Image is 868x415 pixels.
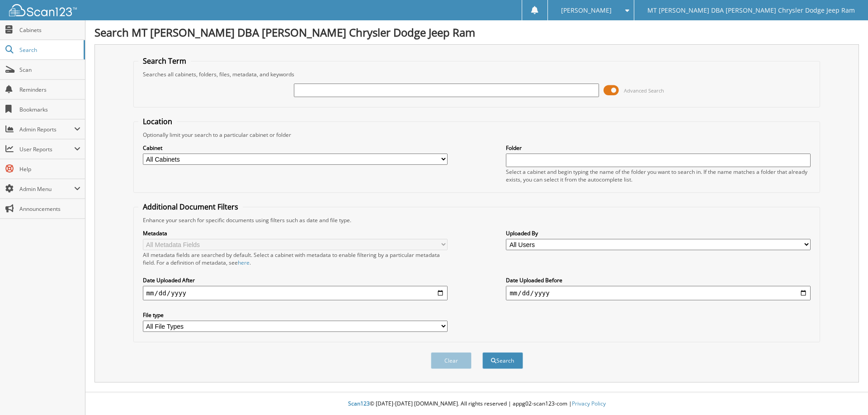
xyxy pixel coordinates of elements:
[94,25,859,40] h1: Search MT [PERSON_NAME] DBA [PERSON_NAME] Chrysler Dodge Jeep Ram
[138,56,191,66] legend: Search Term
[348,400,370,407] span: Scan123
[19,46,79,54] span: Search
[143,144,448,152] label: Cabinet
[19,66,80,74] span: Scan
[238,259,250,266] a: here
[506,276,811,284] label: Date Uploaded Before
[572,400,606,407] a: Privacy Policy
[19,26,80,34] span: Cabinets
[19,205,80,213] span: Announcements
[506,286,811,300] input: end
[482,352,523,369] button: Search
[19,106,80,113] span: Bookmarks
[138,131,816,139] div: Optionally limit your search to a particular cabinet or folder
[143,251,448,266] div: All metadata fields are searched by default. Select a cabinet with metadata to enable filtering b...
[19,126,74,133] span: Admin Reports
[624,87,664,94] span: Advanced Search
[647,8,855,13] span: MT [PERSON_NAME] DBA [PERSON_NAME] Chrysler Dodge Jeep Ram
[138,202,243,212] legend: Additional Document Filters
[19,86,80,93] span: Reminders
[143,229,448,237] label: Metadata
[19,165,80,173] span: Help
[19,185,74,193] span: Admin Menu
[561,8,612,13] span: [PERSON_NAME]
[138,70,816,78] div: Searches all cabinets, folders, files, metadata, and keywords
[431,352,472,369] button: Clear
[138,117,177,126] legend: Location
[85,393,868,415] div: © [DATE]-[DATE] [DOMAIN_NAME]. All rights reserved | appg02-scan123-com |
[506,168,811,183] div: Select a cabinet and begin typing the name of the folder you want to search in. If the name match...
[143,286,448,300] input: start
[9,4,77,16] img: scan123-logo-white.svg
[138,216,816,224] div: Enhance your search for specific documents using filters such as date and file type.
[143,276,448,284] label: Date Uploaded After
[506,144,811,152] label: Folder
[19,145,74,153] span: User Reports
[143,311,448,319] label: File type
[506,229,811,237] label: Uploaded By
